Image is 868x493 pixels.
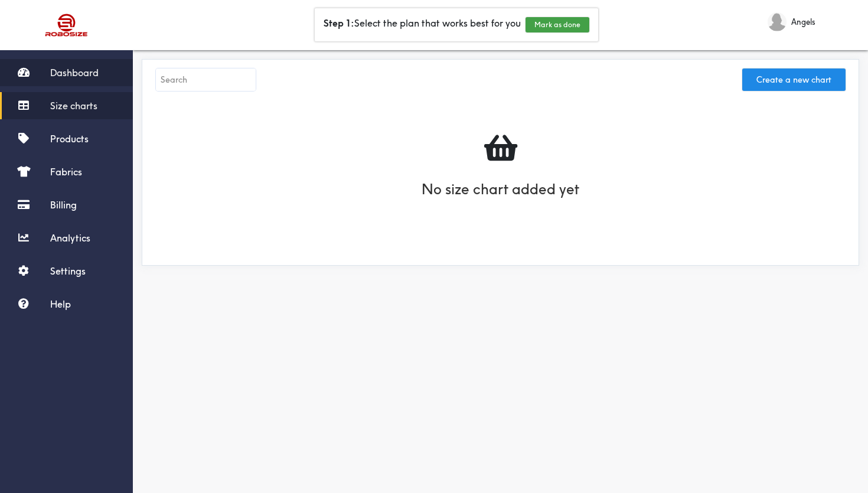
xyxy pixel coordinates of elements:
[50,100,97,112] span: Size charts
[50,133,89,145] span: Products
[422,177,579,203] h1: No size chart added yet
[791,15,815,28] span: Angels
[742,68,846,91] button: Create a new chart
[50,67,99,79] span: Dashboard
[315,8,598,41] div: Select the plan that works best for you
[50,199,77,211] span: Billing
[50,298,71,310] span: Help
[50,232,90,244] span: Analytics
[768,12,787,31] img: Angels
[50,265,86,277] span: Settings
[324,17,354,29] b: Step 1:
[22,9,111,41] img: Robosize
[526,17,589,32] button: Mark as done
[156,68,256,91] input: Search
[50,166,82,178] span: Fabrics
